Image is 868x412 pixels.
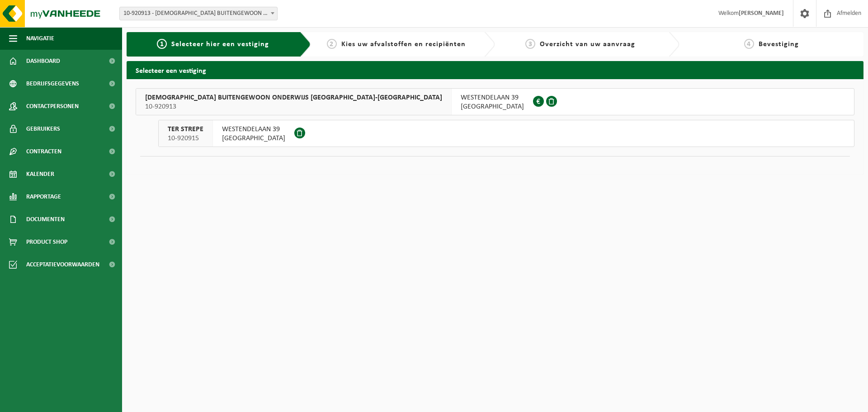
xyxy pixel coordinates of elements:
[26,140,61,163] span: Contracten
[461,102,524,111] span: [GEOGRAPHIC_DATA]
[759,41,799,48] span: Bevestiging
[26,208,65,231] span: Documenten
[26,50,60,72] span: Dashboard
[26,72,79,95] span: Bedrijfsgegevens
[341,41,466,48] span: Kies uw afvalstoffen en recipiënten
[540,41,635,48] span: Overzicht van uw aanvraag
[119,7,278,20] span: 10-920913 - KATHOLIEK BUITENGEWOON ONDERWIJS OOSTENDE-GISTEL - MIDDELKERKE
[136,88,854,115] button: [DEMOGRAPHIC_DATA] BUITENGEWOON ONDERWIJS [GEOGRAPHIC_DATA]-[GEOGRAPHIC_DATA] 10-920913 WESTENDEL...
[461,93,524,102] span: WESTENDELAAN 39
[145,93,442,102] span: [DEMOGRAPHIC_DATA] BUITENGEWOON ONDERWIJS [GEOGRAPHIC_DATA]-[GEOGRAPHIC_DATA]
[222,134,285,143] span: [GEOGRAPHIC_DATA]
[171,41,269,48] span: Selecteer hier een vestiging
[26,118,60,140] span: Gebruikers
[222,125,285,134] span: WESTENDELAAN 39
[744,39,754,49] span: 4
[158,120,854,147] button: TER STREPE 10-920915 WESTENDELAAN 39[GEOGRAPHIC_DATA]
[26,185,61,208] span: Rapportage
[168,134,203,143] span: 10-920915
[127,61,863,79] h2: Selecteer een vestiging
[26,27,54,50] span: Navigatie
[739,10,784,17] strong: [PERSON_NAME]
[145,102,442,111] span: 10-920913
[327,39,337,49] span: 2
[525,39,535,49] span: 3
[26,95,79,118] span: Contactpersonen
[26,163,54,185] span: Kalender
[26,253,99,276] span: Acceptatievoorwaarden
[168,125,203,134] span: TER STREPE
[26,231,67,253] span: Product Shop
[120,7,277,20] span: 10-920913 - KATHOLIEK BUITENGEWOON ONDERWIJS OOSTENDE-GISTEL - MIDDELKERKE
[157,39,167,49] span: 1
